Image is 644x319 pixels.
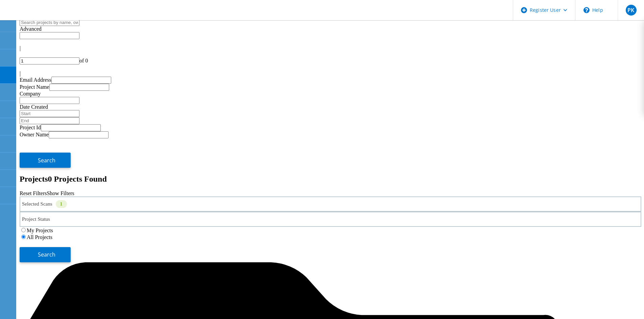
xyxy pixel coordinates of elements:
div: Project Status [20,212,641,227]
b: Projects [20,175,48,183]
span: 0 Projects Found [48,175,107,183]
div: | [20,45,641,51]
div: Selected Scans [20,196,641,212]
a: Reset Filters [20,190,47,196]
label: Owner Name [20,132,49,137]
input: Search projects by name, owner, ID, company, etc [20,19,79,26]
button: Search [20,247,71,262]
label: Project Name [20,84,49,90]
label: My Projects [27,228,53,233]
span: PK [627,7,634,13]
label: Email Address [20,77,51,83]
label: Project Id [20,125,41,130]
span: of 0 [79,58,88,63]
span: Search [38,251,55,258]
span: Search [38,157,55,164]
label: Company [20,91,41,97]
div: 1 [56,200,67,208]
label: All Projects [27,234,52,240]
svg: \n [583,7,590,13]
input: Start [20,110,79,117]
span: Advanced [20,26,42,32]
div: | [20,71,641,77]
label: Date Created [20,104,48,110]
button: Search [20,153,71,168]
input: End [20,117,79,124]
a: Show Filters [47,190,74,196]
a: Live Optics Dashboard [7,13,79,19]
